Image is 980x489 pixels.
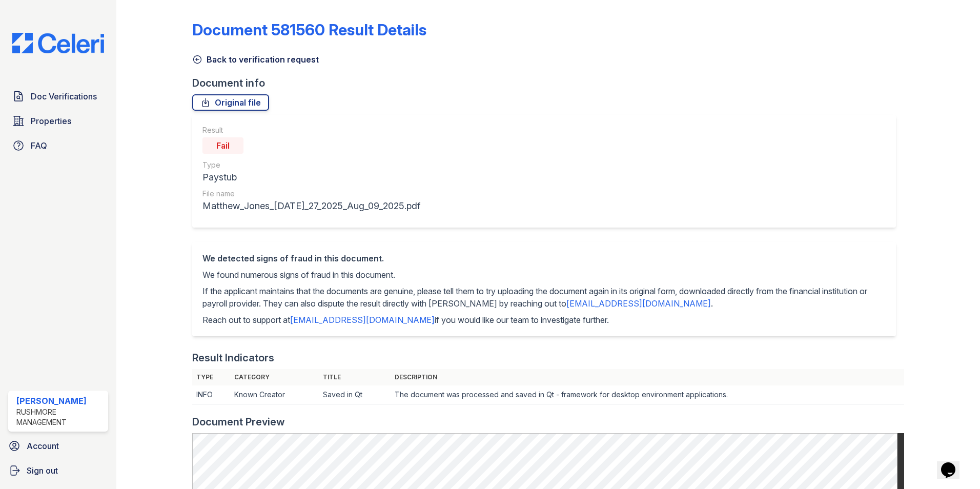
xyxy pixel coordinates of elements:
td: Saved in Qt [319,385,391,404]
a: Original file [192,94,269,111]
p: If the applicant maintains that the documents are genuine, please tell them to try uploading the ... [202,285,886,310]
a: FAQ [8,135,108,156]
p: Reach out to support at if you would like our team to investigate further. [202,314,886,326]
a: [EMAIL_ADDRESS][DOMAIN_NAME] [566,298,711,309]
span: FAQ [31,139,47,152]
div: We detected signs of fraud in this document. [202,252,886,264]
a: Properties [8,111,108,131]
td: Known Creator [230,385,319,404]
a: Document 581560 Result Details [192,21,426,39]
div: Document info [192,76,904,90]
a: [EMAIL_ADDRESS][DOMAIN_NAME] [290,315,435,325]
span: Doc Verifications [31,90,97,103]
div: Result [202,125,420,135]
span: Account [27,440,59,452]
div: Rushmore Management [16,407,104,427]
span: . [711,298,713,309]
div: [PERSON_NAME] [16,395,104,407]
td: The document was processed and saved in Qt - framework for desktop environment applications. [391,385,904,404]
td: INFO [192,385,230,404]
th: Description [391,369,904,385]
div: Type [202,160,420,170]
th: Category [230,369,319,385]
a: Back to verification request [192,53,319,66]
div: Matthew_Jones_[DATE]_27_2025_Aug_09_2025.pdf [202,199,420,213]
div: Result Indicators [192,351,274,365]
iframe: chat widget [937,448,970,479]
a: Sign out [4,460,112,481]
div: Fail [202,137,243,154]
th: Title [319,369,391,385]
span: Properties [31,115,71,127]
img: CE_Logo_Blue-a8612792a0a2168367f1c8372b55b34899dd931a85d93a1a3d3e32e68fde9ad4.png [4,33,112,53]
div: File name [202,189,420,199]
span: Sign out [27,464,58,477]
p: We found numerous signs of fraud in this document. [202,269,886,281]
a: Account [4,436,112,456]
div: Document Preview [192,415,285,429]
div: Paystub [202,170,420,185]
th: Type [192,369,230,385]
a: Doc Verifications [8,86,108,107]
